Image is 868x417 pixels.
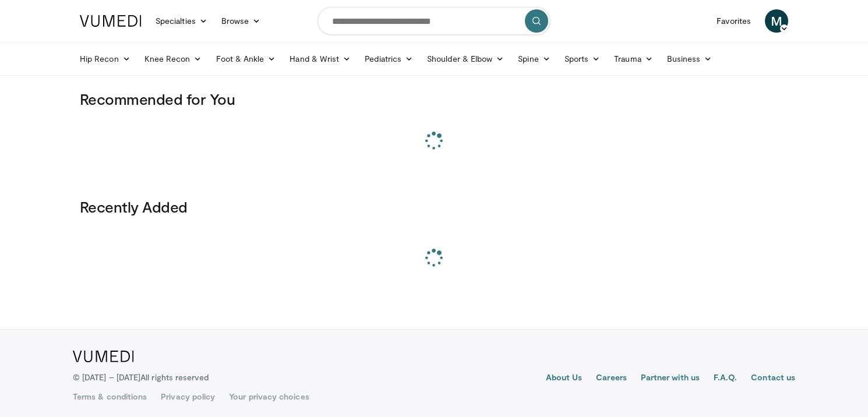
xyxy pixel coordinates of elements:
[765,9,788,33] a: M
[317,7,551,35] input: Search topics, interventions
[229,391,309,402] a: Your privacy choices
[209,47,283,70] a: Foot & Ankle
[73,47,137,70] a: Hip Recon
[546,372,583,386] a: About Us
[73,391,147,402] a: Terms & conditions
[358,47,420,70] a: Pediatrics
[161,391,215,402] a: Privacy policy
[714,372,737,386] a: F.A.Q.
[420,47,511,70] a: Shoulder & Elbow
[80,15,142,27] img: VuMedi Logo
[214,9,268,33] a: Browse
[558,47,608,70] a: Sports
[140,372,209,382] span: All rights reserved
[641,372,700,386] a: Partner with us
[607,47,660,70] a: Trauma
[149,9,214,33] a: Specialties
[710,9,758,33] a: Favorites
[660,47,719,70] a: Business
[596,372,627,386] a: Careers
[80,90,788,108] h3: Recommended for You
[751,372,795,386] a: Contact us
[80,197,788,216] h3: Recently Added
[283,47,358,70] a: Hand & Wrist
[73,372,209,383] p: © [DATE] – [DATE]
[511,47,557,70] a: Spine
[137,47,209,70] a: Knee Recon
[73,351,134,362] img: VuMedi Logo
